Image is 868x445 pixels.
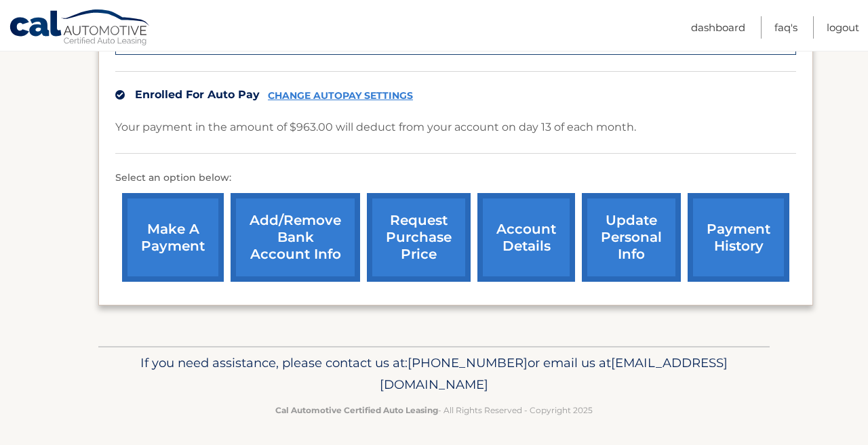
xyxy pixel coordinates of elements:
a: Logout [827,16,859,39]
p: If you need assistance, please contact us at: or email us at [107,352,761,396]
p: Your payment in the amount of $963.00 will deduct from your account on day 13 of each month. [115,118,636,137]
span: [EMAIL_ADDRESS][DOMAIN_NAME] [380,355,728,392]
a: Add/Remove bank account info [231,193,360,282]
img: check.svg [115,90,125,100]
a: CHANGE AUTOPAY SETTINGS [268,90,413,102]
a: request purchase price [367,193,471,282]
span: Enrolled For Auto Pay [135,88,260,101]
a: update personal info [582,193,681,282]
a: Cal Automotive [9,9,151,48]
p: Select an option below: [115,170,796,186]
a: Dashboard [691,16,745,39]
strong: Cal Automotive Certified Auto Leasing [275,405,438,415]
a: FAQ's [774,16,797,39]
span: [PHONE_NUMBER] [408,355,528,370]
a: make a payment [122,193,224,282]
p: - All Rights Reserved - Copyright 2025 [107,403,761,417]
a: account details [477,193,575,282]
a: payment history [688,193,789,282]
